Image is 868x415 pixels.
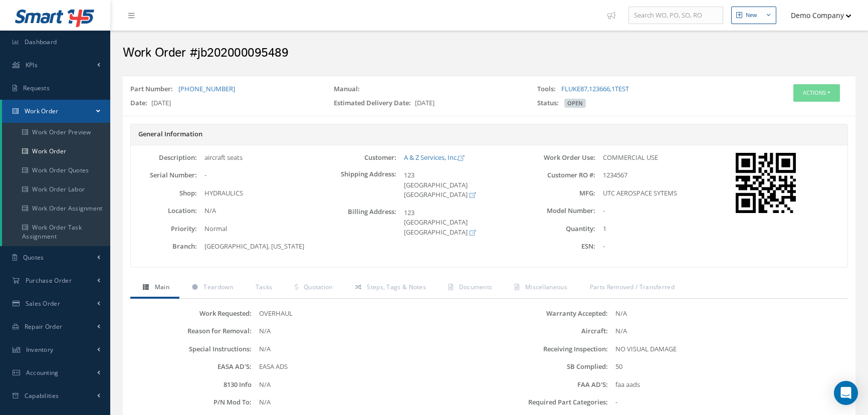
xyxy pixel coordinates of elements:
[367,283,426,291] span: Steps, Tags & Notes
[611,84,629,93] a: 1TEST
[529,225,595,233] label: Quantity:
[25,107,59,115] span: Work Order
[26,299,60,308] span: Sales Order
[525,283,567,291] span: Miscellaneous
[628,7,723,25] input: Search WO, PO, SO, RO
[197,242,330,252] div: [GEOGRAPHIC_DATA], [US_STATE]
[26,61,38,69] span: KPIs
[204,170,206,179] span: -
[131,207,197,215] label: Location:
[2,100,110,123] a: Work Order
[561,84,589,93] a: FLUKE87,
[133,310,252,317] label: Work Requested:
[608,397,845,407] div: -
[326,98,530,112] div: [DATE]
[459,283,493,291] span: Documents
[2,180,110,199] a: Work Order Labor
[334,98,415,108] label: Estimated Delivery Date:
[23,253,44,262] span: Quotes
[595,153,728,163] div: COMMERCIAL USE
[133,345,252,353] label: Special Instructions:
[537,98,563,108] label: Status:
[131,189,197,197] label: Shop:
[343,278,436,299] a: Steps, Tags & Notes
[243,278,283,299] a: Tasks
[595,206,728,216] div: -
[577,278,685,299] a: Parts Removed / Transferred
[529,243,595,250] label: ESN:
[330,208,396,238] label: Billing Address:
[489,381,608,388] label: FAA AD'S:
[131,154,197,161] label: Description:
[133,327,252,335] label: Reason for Removal:
[2,199,110,218] a: Work Order Assignment
[489,327,608,335] label: Aircraft:
[608,344,845,354] div: NO VISUAL DAMAGE
[130,84,177,94] label: Part Number:
[2,161,110,180] a: Work Order Quotes
[179,278,243,299] a: Teardown
[252,380,489,390] div: N/A
[304,283,333,291] span: Quotation
[25,38,57,46] span: Dashboard
[603,170,627,179] span: 1234567
[595,188,728,198] div: UTC AEROSPACE SYTEMS
[26,345,54,354] span: Inventory
[26,276,72,285] span: Purchase Order
[178,84,235,93] a: [PHONE_NUMBER]
[25,391,59,400] span: Capabilities
[197,224,330,234] div: Normal
[396,170,529,200] div: 123 [GEOGRAPHIC_DATA] [GEOGRAPHIC_DATA]
[608,309,845,319] div: N/A
[256,283,273,291] span: Tasks
[197,206,330,216] div: N/A
[608,380,845,390] div: faa aads
[529,154,595,161] label: Work Order Use:
[489,310,608,317] label: Warranty Accepted:
[252,397,489,407] div: N/A
[252,362,489,372] div: EASA ADS
[133,363,252,370] label: EASA AD'S:
[564,99,586,108] span: OPEN
[2,123,110,142] a: Work Order Preview
[197,188,330,198] div: HYDRAULICS
[330,170,396,200] label: Shipping Address:
[130,98,151,108] label: Date:
[489,363,608,370] label: SB Complied:
[25,322,63,331] span: Repair Order
[502,278,577,299] a: Miscellaneous
[203,283,233,291] span: Teardown
[130,278,179,299] a: Main
[529,189,595,197] label: MFG:
[595,224,728,234] div: 1
[131,225,197,233] label: Priority:
[793,84,840,102] button: Actions
[282,278,342,299] a: Quotation
[2,142,110,161] a: Work Order
[731,7,776,24] button: New
[123,98,326,112] div: [DATE]
[334,84,364,94] label: Manual:
[608,326,845,336] div: N/A
[590,283,675,291] span: Parts Removed / Transferred
[589,84,611,93] a: 123666,
[252,326,489,336] div: N/A
[133,381,252,388] label: 8130 Info
[537,84,560,94] label: Tools:
[529,207,595,215] label: Model Number:
[330,154,396,161] label: Customer:
[489,398,608,406] label: Required Part Categories:
[781,6,851,25] button: Demo Company
[2,218,110,246] a: Work Order Task Assignment
[736,153,796,213] img: barcode work-order:1434
[529,171,595,179] label: Customer RO #:
[155,283,169,291] span: Main
[404,153,464,162] a: A & Z Services, Inc.
[252,344,489,354] div: N/A
[133,398,252,406] label: P/N Mod To:
[138,130,840,138] h5: General Information
[436,278,502,299] a: Documents
[396,208,529,238] div: 123 [GEOGRAPHIC_DATA] [GEOGRAPHIC_DATA]
[26,368,59,377] span: Accounting
[131,243,197,250] label: Branch:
